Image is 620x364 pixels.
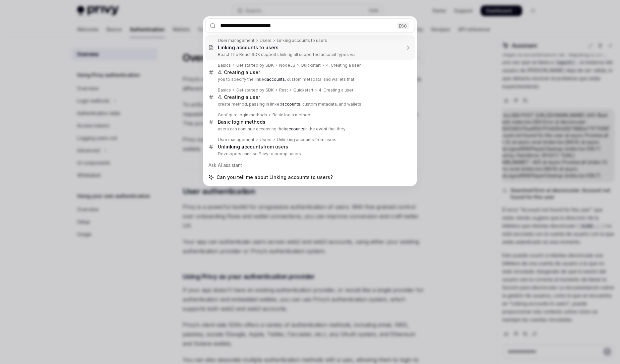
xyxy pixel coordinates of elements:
[218,69,260,75] div: 4. Creating a user
[216,174,333,181] span: Can you tell me about Linking accounts to users?
[218,112,267,118] div: Configure login methods
[326,63,361,68] div: 4. Creating a user
[279,87,288,93] div: Rust
[301,63,321,68] div: Quickstart
[218,137,254,142] div: User management
[218,52,401,57] p: React The React SDK supports linking all supported account types via
[279,63,295,68] div: NodeJS
[218,102,401,107] p: create method, passing in linked , custom metadata, and wallets
[277,137,336,142] div: Unlinking accounts from users
[224,144,263,149] b: linking accounts
[282,102,300,107] b: accounts
[218,151,401,157] p: Developers can use Privy to prompt users
[218,87,231,93] div: Basics
[260,137,271,142] div: Users
[205,159,415,171] div: Ask AI assistant
[397,22,409,29] div: ESC
[319,87,353,93] div: 4. Creating a user
[260,38,271,43] div: Users
[267,77,285,82] b: accounts
[218,119,265,125] div: Basic login methods
[277,38,327,43] div: Linking accounts to users
[236,63,274,68] div: Get started by SDK
[218,77,401,82] p: you to specify the linked , custom metadata, and wallets that
[293,87,313,93] div: Quickstart
[272,112,313,118] div: Basic login methods
[218,94,260,100] div: 4. Creating a user
[218,126,401,132] p: users can continue accessing their in the event that they
[218,144,288,150] div: Un from users
[218,38,254,43] div: User management
[218,63,231,68] div: Basics
[236,87,274,93] div: Get started by SDK
[218,45,278,50] b: Linking accounts to users
[286,126,304,131] b: accounts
